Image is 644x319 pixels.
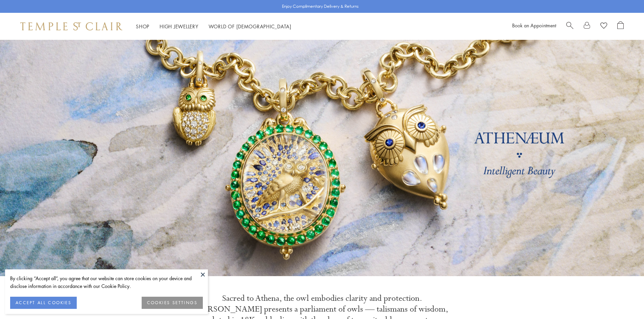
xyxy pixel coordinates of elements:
[610,287,637,312] iframe: Gorgias live chat messenger
[136,22,291,31] nav: Main navigation
[566,21,573,31] a: Search
[160,23,198,30] a: High JewelleryHigh Jewellery
[512,22,556,29] a: Book an Appointment
[600,21,607,31] a: View Wishlist
[142,297,203,309] button: COOKIES SETTINGS
[209,23,291,30] a: World of [DEMOGRAPHIC_DATA]World of [DEMOGRAPHIC_DATA]
[617,21,624,31] a: Open Shopping Bag
[20,22,122,30] img: Temple St. Clair
[10,297,77,309] button: ACCEPT ALL COOKIES
[10,274,203,290] div: By clicking “Accept all”, you agree that our website can store cookies on your device and disclos...
[282,3,359,10] p: Enjoy Complimentary Delivery & Returns
[136,23,149,30] a: ShopShop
